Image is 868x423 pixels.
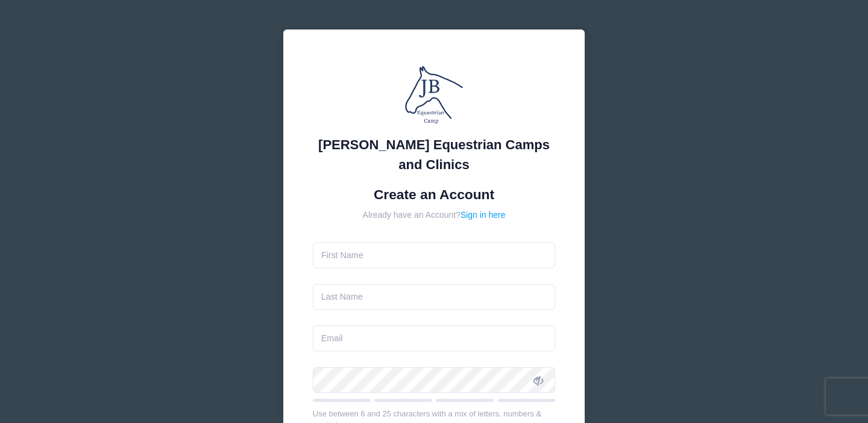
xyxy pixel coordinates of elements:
img: Jessica Braswell Equestrian Camps and Clinics [398,59,470,131]
input: First Name [313,242,556,268]
div: Already have an Account? [313,209,556,221]
a: Sign in here [461,210,506,220]
input: Last Name [313,284,556,310]
input: Email [313,326,556,351]
div: [PERSON_NAME] Equestrian Camps and Clinics [313,135,556,174]
h1: Create an Account [313,187,556,203]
